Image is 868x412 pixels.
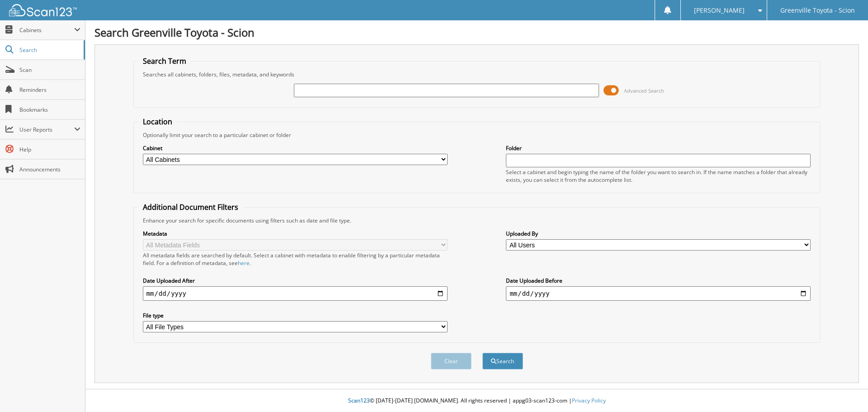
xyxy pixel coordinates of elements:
span: Bookmarks [19,106,80,114]
span: Announcements [19,166,80,173]
legend: Search Term [138,56,191,66]
label: Date Uploaded After [143,277,448,284]
span: Search [19,46,79,54]
div: All metadata fields are searched by default. Select a cabinet with metadata to enable filtering b... [143,251,448,267]
a: here [238,259,250,267]
iframe: Chat Widget [823,369,868,412]
span: [PERSON_NAME] [694,8,745,13]
div: Select a cabinet and begin typing the name of the folder you want to search in. If the name match... [506,168,811,184]
span: User Reports [19,126,74,133]
div: Enhance your search for specific documents using filters such as date and file type. [138,217,816,224]
label: File type [143,312,448,319]
button: Search [482,353,523,369]
legend: Location [138,117,177,127]
label: Folder [506,144,811,152]
div: Searches all cabinets, folders, files, metadata, and keywords [138,71,816,78]
span: Reminders [19,86,80,94]
span: Cabinets [19,26,74,34]
img: scan123-logo-white.svg [9,4,77,16]
input: end [506,286,811,301]
div: Optionally limit your search to a particular cabinet or folder [138,131,816,139]
div: © [DATE]-[DATE] [DOMAIN_NAME]. All rights reserved | appg03-scan123-com | [85,390,868,412]
label: Metadata [143,230,448,237]
label: Date Uploaded Before [506,277,811,284]
label: Cabinet [143,144,448,152]
span: Advanced Search [624,87,664,94]
h1: Search Greenville Toyota - Scion [94,25,859,40]
legend: Additional Document Filters [138,202,243,212]
button: Clear [431,353,472,369]
a: Privacy Policy [572,397,606,404]
span: Help [19,146,80,153]
span: Scan [19,66,80,74]
label: Uploaded By [506,230,811,237]
input: start [143,286,448,301]
span: Scan123 [348,397,370,404]
span: Greenville Toyota - Scion [780,8,855,13]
